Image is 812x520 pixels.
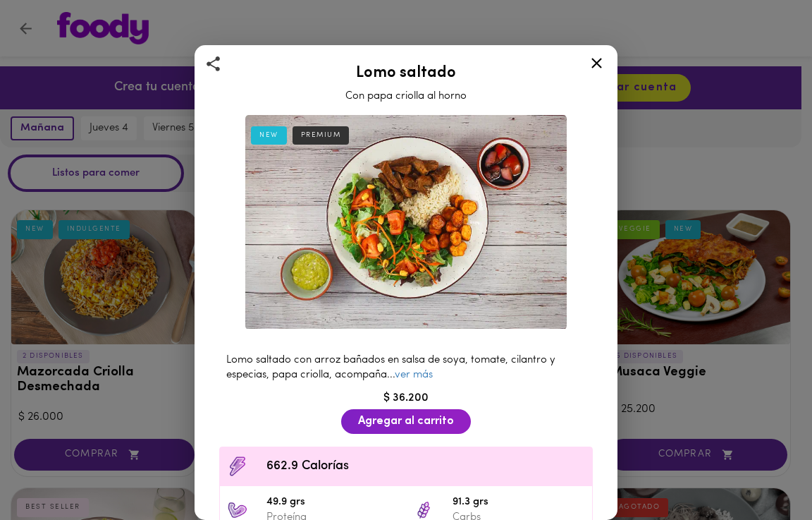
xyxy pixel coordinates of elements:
img: Lomo saltado [245,115,567,329]
div: $ 36.200 [212,390,600,406]
button: Agregar al carrito [341,409,471,434]
span: 49.9 grs [266,495,399,511]
div: NEW [251,126,287,145]
span: 91.3 grs [453,495,585,511]
span: Agregar al carrito [358,415,454,428]
img: Contenido calórico [227,456,248,477]
span: 662.9 Calorías [266,457,585,476]
span: Con papa criolla al horno [345,91,467,102]
div: PREMIUM [293,126,350,145]
iframe: Messagebird Livechat Widget [730,438,798,506]
h2: Lomo saltado [212,65,600,82]
span: Lomo saltado con arroz bañados en salsa de soya, tomate, cilantro y especias, papa criolla, acomp... [226,355,555,380]
a: ver más [395,370,433,380]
